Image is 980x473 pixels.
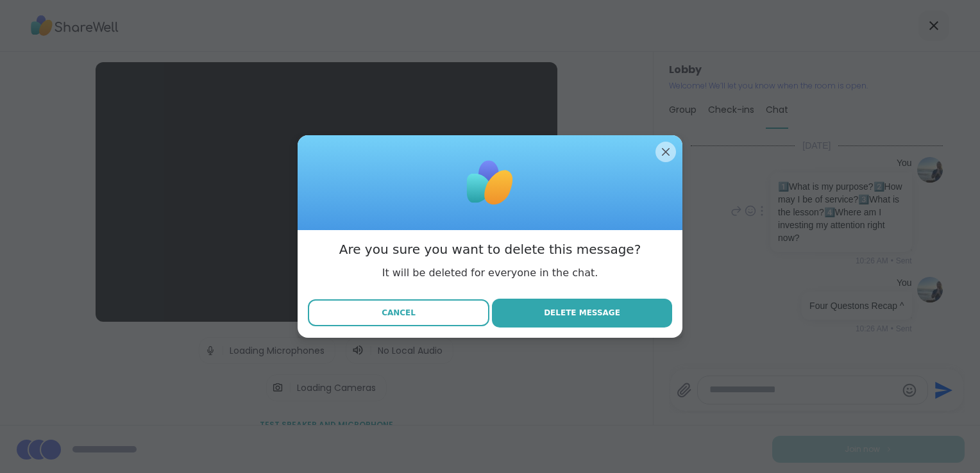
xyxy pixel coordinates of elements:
h3: Are you sure you want to delete this message? [339,240,641,258]
img: ShareWell Logomark [458,151,522,215]
span: Cancel [382,307,416,319]
button: Cancel [308,299,489,326]
p: It will be deleted for everyone in the chat. [382,266,598,280]
span: Delete Message [544,307,620,319]
button: Delete Message [492,299,672,328]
